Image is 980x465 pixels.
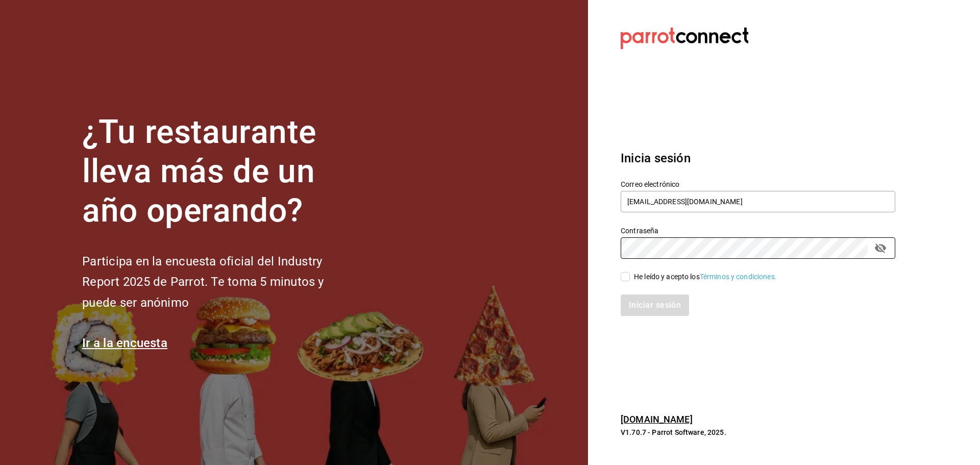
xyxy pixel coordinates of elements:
[621,191,895,212] input: Ingresa tu correo electrónico
[634,272,777,282] div: He leído y acepto los
[621,427,895,437] p: V1.70.7 - Parrot Software, 2025.
[621,149,895,167] h3: Inicia sesión
[621,181,895,188] label: Correo electrónico
[872,239,889,257] button: passwordField
[700,273,777,281] a: Términos y condiciones.
[82,113,358,230] h1: ¿Tu restaurante lleva más de un año operando?
[621,227,895,234] label: Contraseña
[82,251,358,313] h2: Participa en la encuesta oficial del Industry Report 2025 de Parrot. Te toma 5 minutos y puede se...
[82,336,167,350] a: Ir a la encuesta
[621,414,693,425] a: [DOMAIN_NAME]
